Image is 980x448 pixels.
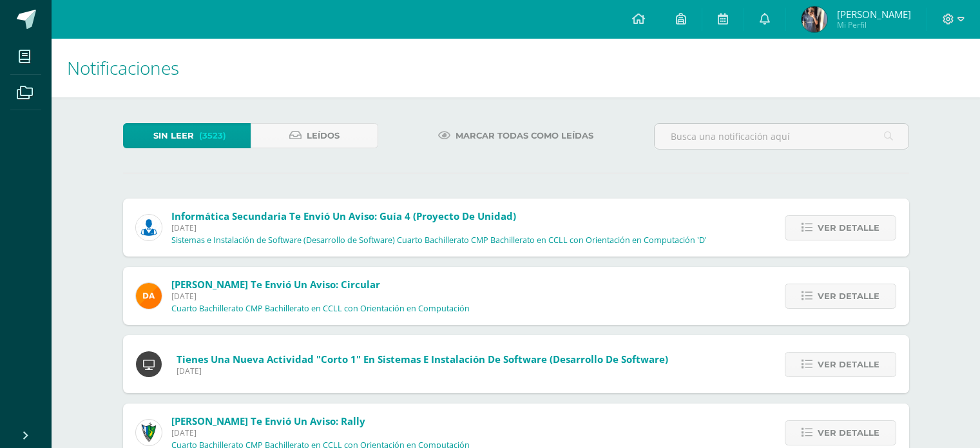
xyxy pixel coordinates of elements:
a: Marcar todas como leídas [422,123,610,148]
span: Marcar todas como leídas [456,124,593,148]
img: 6ed6846fa57649245178fca9fc9a58dd.png [136,215,162,240]
span: [DATE] [171,291,470,302]
span: Ver detalle [818,353,879,376]
a: Leídos [251,123,378,148]
span: Informática Secundaria te envió un aviso: Guía 4 (Proyecto de Unidad) [171,209,516,222]
span: Ver detalle [818,284,879,308]
span: [DATE] [177,365,668,376]
span: Sin leer [153,124,194,148]
p: Cuarto Bachillerato CMP Bachillerato en CCLL con Orientación en Computación [171,304,470,314]
span: Leídos [307,124,340,148]
span: Ver detalle [818,216,879,240]
span: (3523) [199,124,226,148]
span: [PERSON_NAME] [837,8,911,21]
input: Busca una notificación aquí [655,124,908,149]
span: Notificaciones [67,55,179,80]
span: [PERSON_NAME] te envió un aviso: Circular [171,278,380,291]
span: Ver detalle [818,421,879,445]
span: [DATE] [171,427,470,438]
img: 98db2abaebcf393532ef91b5960c49aa.png [802,6,827,32]
span: [PERSON_NAME] te envió un aviso: Rally [171,414,365,427]
p: Sistemas e Instalación de Software (Desarrollo de Software) Cuarto Bachillerato CMP Bachillerato ... [171,235,707,246]
span: Tienes una nueva actividad "Corto 1" En Sistemas e Instalación de Software (Desarrollo de Software) [177,353,668,365]
span: Mi Perfil [837,19,911,30]
span: [DATE] [171,222,707,233]
a: Sin leer(3523) [123,123,251,148]
img: 9f174a157161b4ddbe12118a61fed988.png [136,420,162,445]
img: f9d34ca01e392badc01b6cd8c48cabbd.png [136,283,162,309]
